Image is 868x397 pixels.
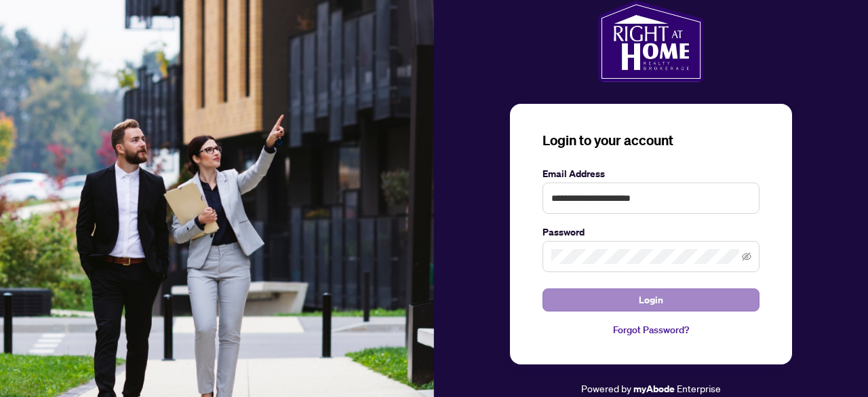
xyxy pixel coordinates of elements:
[677,382,721,394] span: Enterprise
[742,252,751,261] span: eye-invisible
[542,288,759,311] button: Login
[598,1,703,82] img: ma-logo
[542,322,759,337] a: Forgot Password?
[542,166,759,181] label: Email Address
[581,382,631,394] span: Powered by
[542,225,759,240] label: Password
[542,131,759,150] h3: Login to your account
[633,381,675,396] a: myAbode
[639,289,663,311] span: Login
